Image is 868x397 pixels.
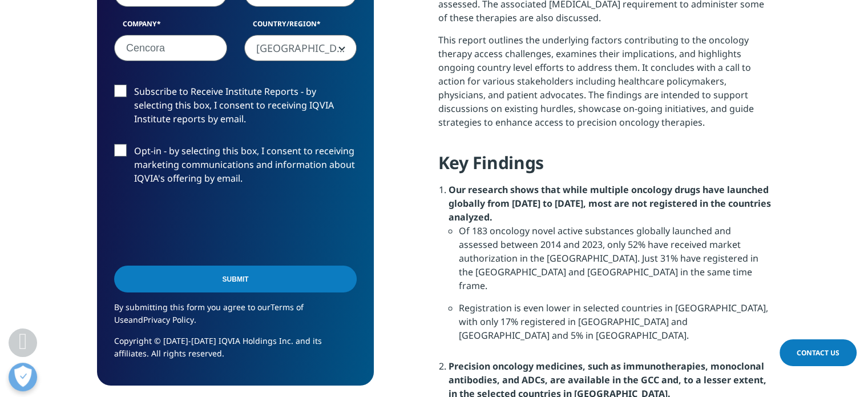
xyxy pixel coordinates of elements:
strong: Our research shows that while multiple oncology drugs have launched globally from [DATE] to [DATE... [449,183,771,223]
p: By submitting this form you agree to our and . [114,301,357,335]
h4: Key Findings [438,151,771,183]
iframe: reCAPTCHA [114,203,288,248]
span: United States [245,35,357,62]
label: Company [114,19,227,35]
li: Of 183 oncology novel active substances globally launched and assessed between 2014 and 2023, onl... [459,224,771,301]
a: Contact Us [780,339,857,366]
label: Opt-in - by selecting this box, I consent to receiving marketing communications and information a... [114,144,357,191]
a: Privacy Policy [143,314,194,325]
button: Open Preferences [9,363,37,391]
label: Country/Region [244,19,357,35]
span: Contact Us [797,348,839,358]
label: Subscribe to Receive Institute Reports - by selecting this box, I consent to receiving IQVIA Inst... [114,85,357,132]
span: United States [244,35,357,61]
input: Submit [114,266,357,292]
li: Registration is even lower in selected countries in [GEOGRAPHIC_DATA], with only 17% registered i... [459,301,771,351]
p: Copyright © [DATE]-[DATE] IQVIA Holdings Inc. and its affiliates. All rights reserved. [114,335,357,368]
p: This report outlines the underlying factors contributing to the oncology therapy access challenge... [438,33,771,138]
